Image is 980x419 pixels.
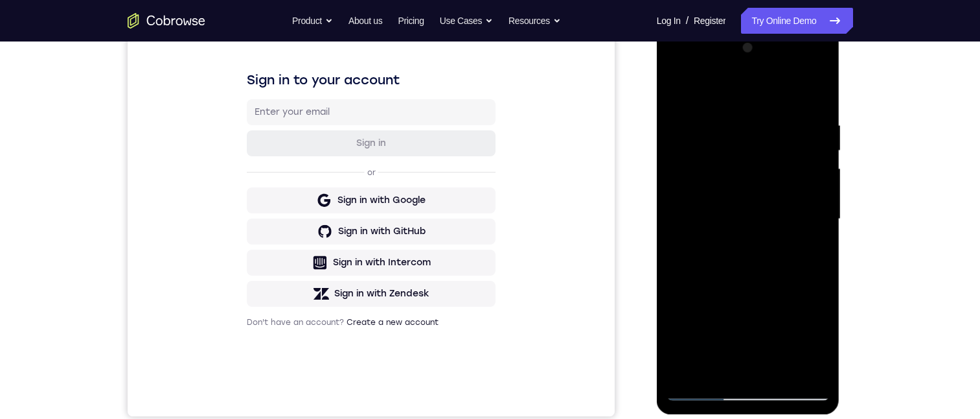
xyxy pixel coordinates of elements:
[219,336,311,345] a: Create a new account
[210,212,298,225] div: Sign in with Google
[348,8,382,34] a: About us
[119,299,368,325] button: Sign in with Zendesk
[128,13,205,29] a: Go to the home page
[119,206,368,232] button: Sign in with Google
[440,8,493,34] button: Use Cases
[398,8,424,34] a: Pricing
[119,268,368,294] button: Sign in with Intercom
[119,237,368,263] button: Sign in with GitHub
[741,8,852,34] a: Try Online Demo
[686,13,689,29] span: /
[657,8,681,34] a: Log In
[508,8,561,34] button: Resources
[207,305,302,318] div: Sign in with Zendesk
[237,186,251,196] p: or
[211,243,298,256] div: Sign in with GitHub
[205,274,303,287] div: Sign in with Intercom
[119,335,368,346] p: Don't have an account?
[694,8,725,34] a: Register
[292,8,333,34] button: Product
